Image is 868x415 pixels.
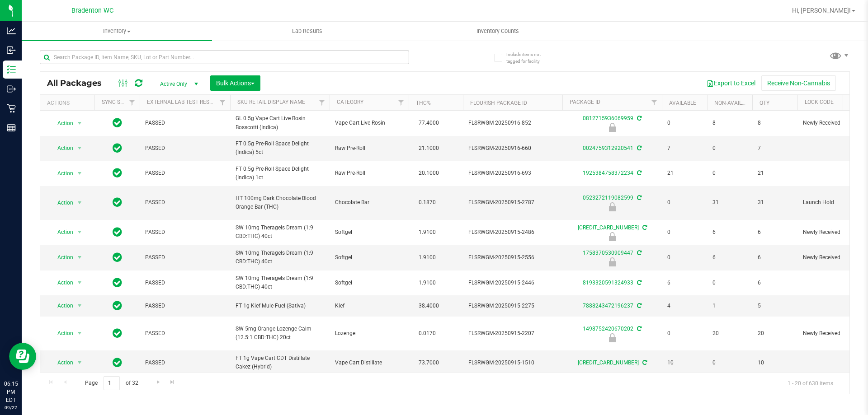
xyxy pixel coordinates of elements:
[414,276,440,289] span: 1.9100
[145,253,225,262] span: PASSED
[758,198,792,207] span: 31
[468,329,557,338] span: FLSRWGM-20250915-2207
[49,196,74,209] span: Action
[49,117,74,130] span: Action
[506,51,552,65] span: Include items not tagged for facility
[394,95,409,110] a: Filter
[236,224,324,241] span: SW 10mg Theragels Dream (1:9 CBD:THC) 40ct
[583,280,633,286] a: 8193320591324933
[667,329,702,338] span: 0
[667,169,702,177] span: 21
[145,279,225,287] span: PASSED
[335,198,403,207] span: Chocolate Bar
[641,224,647,231] span: Sync from Compliance System
[641,359,647,366] span: Sync from Compliance System
[414,117,443,130] span: 77.4000
[792,7,851,14] span: Hi, [PERSON_NAME]!
[468,253,557,262] span: FLSRWGM-20250915-2556
[236,194,324,211] span: HT 100mg Dark Chocolate Blood Orange Bar (THC)
[7,84,16,93] inline-svg: Outbound
[561,232,663,241] div: Newly Received
[758,169,792,177] span: 21
[414,299,443,312] span: 38.4000
[74,196,85,209] span: select
[583,326,633,332] a: 1498752420670202
[280,27,335,35] span: Lab Results
[74,356,85,369] span: select
[237,99,305,105] a: Sku Retail Display Name
[151,376,165,388] a: Go to the next page
[145,198,225,207] span: PASSED
[636,195,642,201] span: Sync from Compliance System
[758,359,792,367] span: 10
[578,359,639,366] a: [CREDIT_CARD_NUMBER]
[49,276,74,289] span: Action
[667,228,702,237] span: 0
[210,75,260,91] button: Bulk Actions
[561,257,663,266] div: Newly Received
[468,359,557,367] span: FLSRWGM-20250915-1510
[102,99,137,105] a: Sync Status
[113,276,122,289] span: In Sync
[166,376,179,388] a: Go to the last page
[22,27,212,35] span: Inventory
[583,170,633,176] a: 1925384758372234
[113,251,122,264] span: In Sync
[7,104,16,113] inline-svg: Retail
[49,356,74,369] span: Action
[669,100,696,106] a: Available
[561,333,663,342] div: Newly Received
[145,119,225,127] span: PASSED
[636,280,642,286] span: Sync from Compliance System
[40,51,409,64] input: Search Package ID, Item Name, SKU, Lot or Part Number...
[761,75,836,91] button: Receive Non-Cannabis
[758,329,792,338] span: 20
[4,380,18,404] p: 06:15 PM EDT
[636,115,642,121] span: Sync from Compliance System
[49,226,74,238] span: Action
[667,119,702,127] span: 0
[578,224,639,231] a: [CREDIT_CARD_NUMBER]
[712,144,747,153] span: 0
[701,75,761,91] button: Export to Excel
[805,99,834,105] a: Lock Code
[414,226,440,239] span: 1.9100
[335,329,403,338] span: Lozenge
[667,144,702,153] span: 7
[667,302,702,310] span: 4
[145,359,225,367] span: PASSED
[468,169,557,177] span: FLSRWGM-20250916-693
[335,144,403,153] span: Raw Pre-Roll
[215,95,230,110] a: Filter
[113,196,122,209] span: In Sync
[636,326,642,332] span: Sync from Compliance System
[780,376,840,390] span: 1 - 20 of 630 items
[113,356,122,369] span: In Sync
[212,22,402,41] a: Lab Results
[583,250,633,256] a: 1758370530909447
[712,302,747,310] span: 1
[145,228,225,237] span: PASSED
[335,169,403,177] span: Raw Pre-Roll
[712,119,747,127] span: 8
[236,274,324,291] span: SW 10mg Theragels Dream (1:9 CBD:THC) 40ct
[714,100,755,106] a: Non-Available
[712,253,747,262] span: 6
[636,145,642,151] span: Sync from Compliance System
[667,359,702,367] span: 10
[125,95,140,110] a: Filter
[113,142,122,154] span: In Sync
[758,253,792,262] span: 6
[414,251,440,264] span: 1.9100
[468,144,557,153] span: FLSRWGM-20250916-660
[49,142,74,154] span: Action
[74,117,85,130] span: select
[759,100,769,106] a: Qty
[236,165,324,182] span: FT 0.5g Pre-Roll Space Delight (Indica) 1ct
[712,279,747,287] span: 0
[583,115,633,121] a: 0812715936069959
[712,228,747,237] span: 6
[145,144,225,153] span: PASSED
[335,253,403,262] span: Softgel
[236,325,324,342] span: SW 5mg Orange Lozenge Calm (12.5:1 CBD:THC) 20ct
